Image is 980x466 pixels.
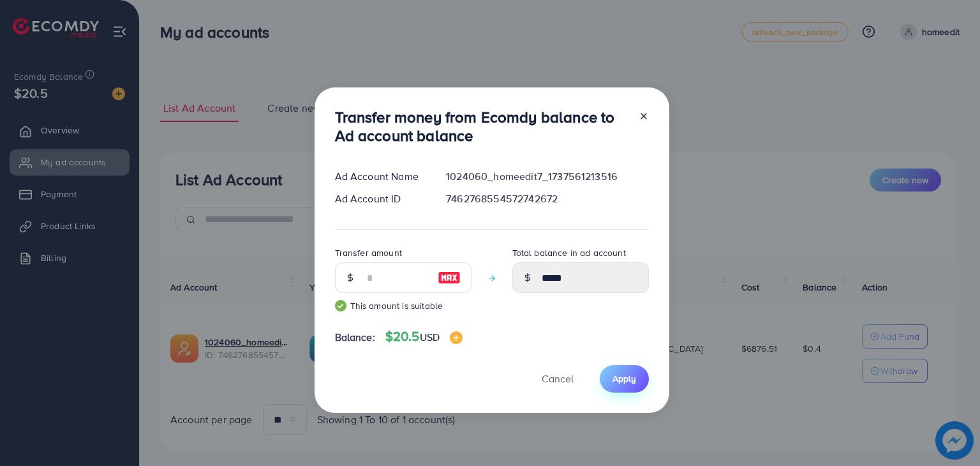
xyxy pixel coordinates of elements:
img: image [450,331,463,344]
button: Apply [600,365,649,393]
span: Cancel [542,372,574,386]
span: Balance: [335,330,375,345]
span: Apply [612,372,636,385]
img: image [438,270,461,285]
img: guide [335,300,346,312]
span: USD [420,330,440,344]
div: 7462768554572742672 [436,192,658,206]
h3: Transfer money from Ecomdy balance to Ad account balance [335,108,628,145]
div: Ad Account Name [325,169,436,184]
div: 1024060_homeedit7_1737561213516 [436,169,658,184]
h4: $20.5 [385,329,463,345]
label: Transfer amount [335,246,402,259]
label: Total balance in ad account [512,246,626,259]
div: Ad Account ID [325,192,436,206]
button: Cancel [526,365,590,393]
small: This amount is suitable [335,299,471,312]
